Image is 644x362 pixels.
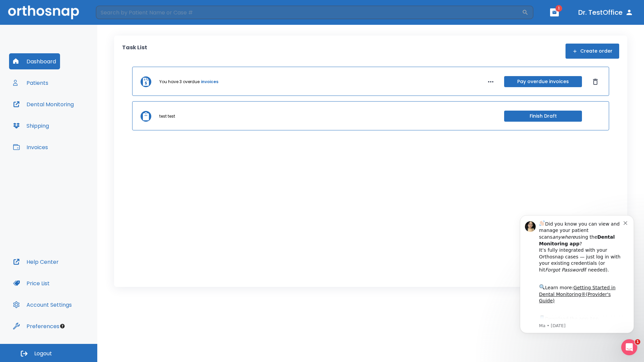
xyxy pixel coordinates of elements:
[576,6,636,18] button: Dr. TestOffice
[9,96,78,112] button: Dental Monitoring
[159,113,175,119] p: test test
[9,318,63,334] button: Preferences
[122,44,147,59] p: Task List
[621,339,637,355] iframe: Intercom live chat
[9,139,52,155] button: Invoices
[9,275,54,291] button: Price List
[9,254,63,270] button: Help Center
[9,53,60,69] button: Dashboard
[34,350,52,357] span: Logout
[555,5,562,12] span: 1
[504,76,582,87] button: Pay overdue invoices
[59,323,65,329] div: Tooltip anchor
[504,111,582,122] button: Finish Draft
[9,297,76,313] button: Account Settings
[96,6,522,19] input: Search by Patient Name or Case #
[510,207,644,359] iframe: Intercom notifications message
[566,44,619,59] button: Create order
[159,79,200,85] p: You have 3 overdue
[8,5,79,19] img: Orthosnap
[590,76,601,87] button: Dismiss
[9,75,52,91] button: Patients
[635,339,640,345] span: 1
[201,79,218,85] a: invoices
[9,118,53,134] button: Shipping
